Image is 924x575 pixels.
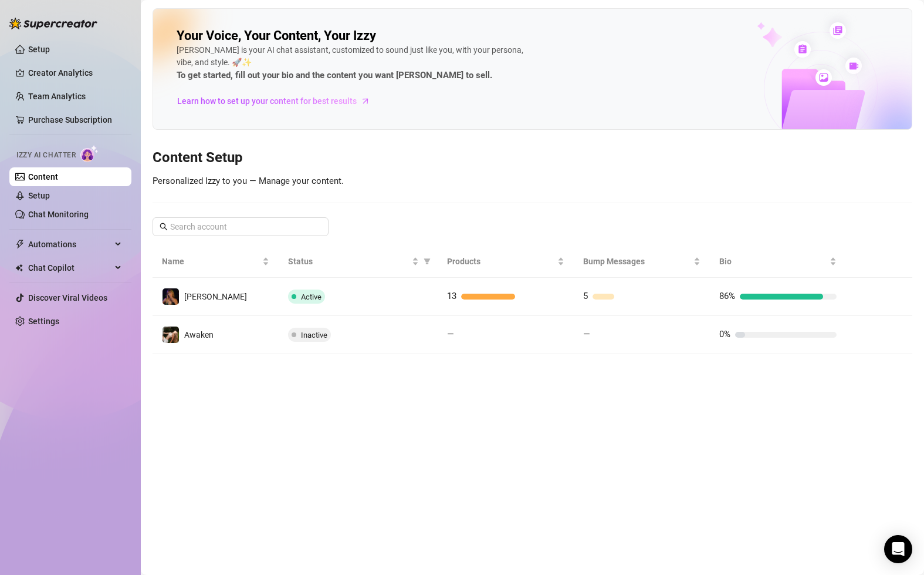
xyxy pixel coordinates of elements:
[28,63,122,82] a: Creator Analytics
[16,150,76,161] span: Izzy AI Chatter
[80,145,99,162] img: AI Chatter
[170,220,312,233] input: Search account
[574,246,710,278] th: Bump Messages
[719,255,827,268] span: Bio
[447,329,454,339] span: —
[301,331,327,339] span: Inactive
[28,258,111,277] span: Chat Copilot
[421,253,433,270] span: filter
[28,235,111,254] span: Automations
[184,330,214,339] span: Awaken
[177,70,492,80] strong: To get started, fill out your bio and the content you want [PERSON_NAME] to sell.
[28,191,50,200] a: Setup
[184,292,247,301] span: [PERSON_NAME]
[15,240,25,249] span: thunderbolt
[288,255,409,268] span: Status
[438,246,574,278] th: Products
[360,95,371,107] span: arrow-right
[884,535,912,563] div: Open Intercom Messenger
[153,176,344,186] span: Personalized Izzy to you — Manage your content.
[28,210,89,219] a: Chat Monitoring
[153,149,912,167] h3: Content Setup
[28,92,86,101] a: Team Analytics
[279,246,438,278] th: Status
[583,329,590,339] span: —
[28,172,58,181] a: Content
[177,92,379,110] a: Learn how to set up your content for best results
[583,255,691,268] span: Bump Messages
[447,255,555,268] span: Products
[447,291,456,301] span: 13
[301,292,321,301] span: Active
[163,288,179,305] img: Heather
[719,329,730,339] span: 0%
[177,44,529,83] div: [PERSON_NAME] is your AI chat assistant, customized to sound just like you, with your persona, vi...
[9,18,97,29] img: logo-BBDzfeDw.svg
[15,264,23,272] img: Chat Copilot
[28,317,59,326] a: Settings
[710,246,846,278] th: Bio
[162,255,260,268] span: Name
[177,95,357,107] span: Learn how to set up your content for best results
[424,258,431,265] span: filter
[730,9,912,129] img: ai-chatter-content-library-cLFOSyPT.png
[177,28,376,44] h2: Your Voice, Your Content, Your Izzy
[28,45,50,54] a: Setup
[583,291,588,301] span: 5
[163,327,179,343] img: Awaken
[28,293,107,302] a: Discover Viral Videos
[160,223,168,231] span: search
[28,115,112,125] a: Purchase Subscription
[153,246,279,278] th: Name
[719,291,735,301] span: 86%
